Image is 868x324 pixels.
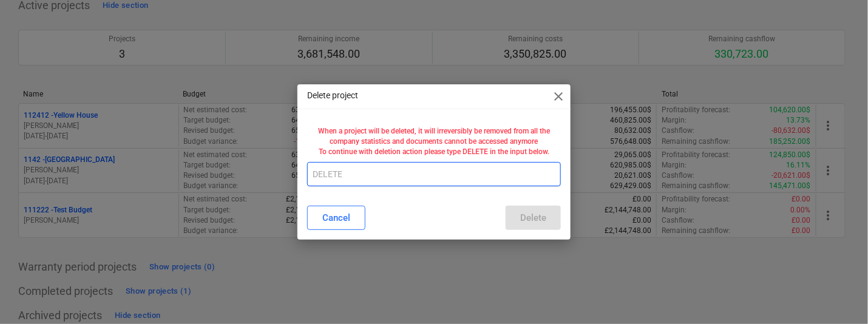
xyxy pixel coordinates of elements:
[322,210,350,226] div: Cancel
[307,206,365,230] button: Cancel
[807,266,868,324] iframe: Chat Widget
[307,89,358,102] p: Delete project
[312,126,556,157] p: When a project will be deleted, it will irreversibly be removed from all the company statistics a...
[307,162,561,186] input: DELETE
[551,89,566,104] span: close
